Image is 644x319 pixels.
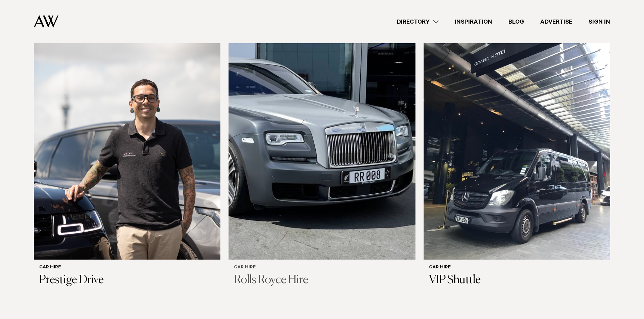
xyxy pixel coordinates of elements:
[34,9,220,260] img: Auckland Weddings Car Hire | Prestige Drive
[34,15,58,28] img: Auckland Weddings Logo
[234,273,410,287] h3: Rolls Royce Hire
[424,9,610,293] a: Auckland Weddings Car Hire | VIP Shuttle Car Hire VIP Shuttle
[500,17,532,26] a: Blog
[39,265,215,271] h6: Car Hire
[229,9,415,293] a: Auckland Weddings Car Hire | Rolls Royce Hire Car Hire Rolls Royce Hire
[429,265,605,271] h6: Car Hire
[389,17,447,26] a: Directory
[39,273,215,287] h3: Prestige Drive
[424,9,610,260] img: Auckland Weddings Car Hire | VIP Shuttle
[34,9,220,293] a: Auckland Weddings Car Hire | Prestige Drive Car Hire Prestige Drive
[447,17,500,26] a: Inspiration
[580,17,618,26] a: Sign In
[234,265,410,271] h6: Car Hire
[532,17,580,26] a: Advertise
[429,273,605,287] h3: VIP Shuttle
[229,9,415,260] img: Auckland Weddings Car Hire | Rolls Royce Hire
